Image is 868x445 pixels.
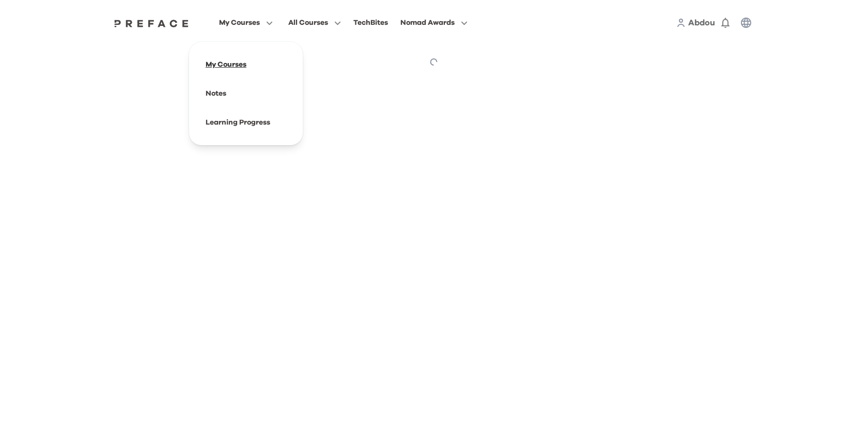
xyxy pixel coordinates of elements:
[112,19,191,27] img: Preface Logo
[216,16,276,29] button: My Courses
[353,17,388,29] div: TechBites
[397,16,471,29] button: Nomad Awards
[219,17,260,29] span: My Courses
[206,61,246,68] a: My Courses
[206,119,270,126] a: Learning Progress
[688,19,715,27] span: Abdou
[206,90,226,97] a: Notes
[688,17,715,29] a: Abdou
[288,17,328,29] span: All Courses
[285,16,344,29] button: All Courses
[400,17,455,29] span: Nomad Awards
[112,19,191,27] a: Preface Logo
